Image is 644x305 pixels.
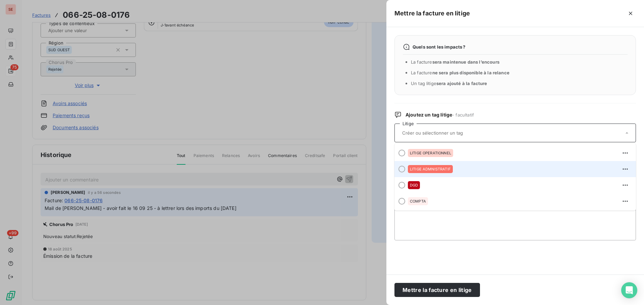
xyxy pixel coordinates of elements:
[432,70,509,75] span: ne sera plus disponible à la relance
[413,44,466,50] span: Quels sont les impacts ?
[411,70,509,75] span: La facture
[410,167,451,171] span: LITIGE ADMNISTRATIF
[411,59,499,65] span: La facture
[410,183,418,187] span: DGD
[394,9,470,18] h5: Mettre la facture en litige
[401,130,499,136] input: Créer ou sélectionner un tag
[452,112,474,118] span: - facultatif
[411,81,487,86] span: Un tag litige
[432,59,499,65] span: sera maintenue dans l’encours
[394,283,480,297] button: Mettre la facture en litige
[406,111,474,118] span: Ajoutez un tag litige
[436,81,487,86] span: sera ajouté à la facture
[410,199,426,203] span: COMPTA
[621,282,637,298] div: Open Intercom Messenger
[410,151,451,155] span: LITIGE OPERATIONNEL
